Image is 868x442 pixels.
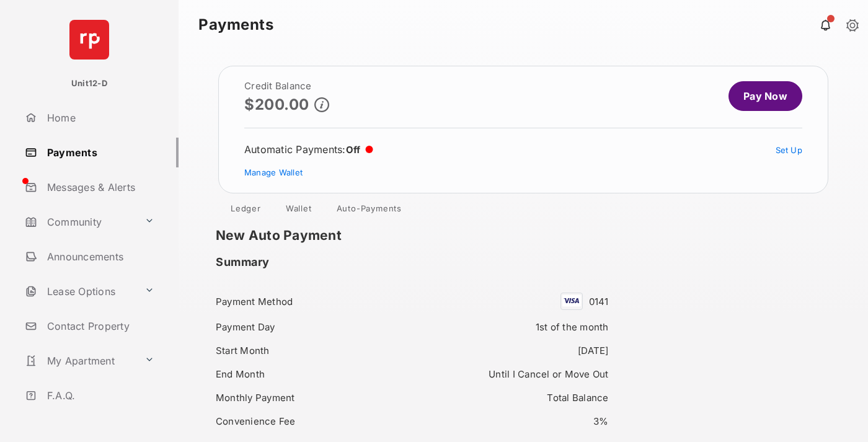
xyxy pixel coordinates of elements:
[244,167,303,177] a: Manage Wallet
[244,96,309,113] p: $200.00
[216,255,270,269] h2: Summary
[216,366,404,382] div: End Month
[276,203,322,218] a: Wallet
[420,413,608,430] div: 3%
[216,413,404,430] div: Convenience Fee
[216,342,404,359] div: Start Month
[346,144,361,156] span: Off
[578,345,609,356] span: [DATE]
[589,296,609,307] span: 0141
[216,228,627,243] h1: New Auto Payment
[244,81,329,91] h2: Credit Balance
[20,138,179,167] a: Payments
[216,319,404,335] div: Payment Day
[216,293,404,310] div: Payment Method
[20,207,139,237] a: Community
[547,392,608,404] span: Total Balance
[20,311,179,341] a: Contact Property
[244,143,373,156] div: Automatic Payments :
[221,203,271,218] a: Ledger
[71,77,107,90] p: Unit12-D
[20,381,179,410] a: F.A.Q.
[776,145,803,155] a: Set Up
[536,321,609,333] span: 1st of the month
[20,346,139,376] a: My Apartment
[69,20,109,60] img: svg+xml;base64,PHN2ZyB4bWxucz0iaHR0cDovL3d3dy53My5vcmcvMjAwMC9zdmciIHdpZHRoPSI2NCIgaGVpZ2h0PSI2NC...
[216,389,404,406] div: Monthly Payment
[489,368,608,380] span: Until I Cancel or Move Out
[20,103,179,133] a: Home
[20,242,179,272] a: Announcements
[20,172,179,202] a: Messages & Alerts
[327,203,412,218] a: Auto-Payments
[198,17,273,32] strong: Payments
[20,276,139,306] a: Lease Options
